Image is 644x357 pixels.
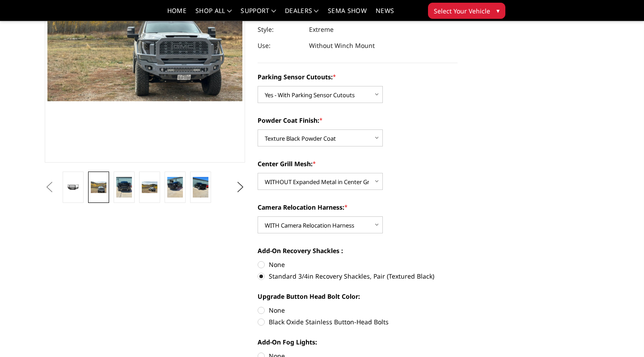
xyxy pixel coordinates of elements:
[258,38,302,54] dt: Use:
[309,38,375,54] dd: Without Winch Mount
[258,292,458,301] label: Upgrade Button Head Bolt Color:
[258,337,458,347] label: Add-On Fog Lights:
[116,177,132,198] img: 2024-2025 GMC 2500-3500 - Freedom Series - Extreme Front Bumper
[258,202,458,212] label: Camera Relocation Harness:
[258,317,458,327] label: Black Oxide Stainless Button-Head Bolts
[241,8,276,21] a: Support
[233,181,247,194] button: Next
[167,177,183,198] img: 2024-2025 GMC 2500-3500 - Freedom Series - Extreme Front Bumper
[193,177,208,198] img: 2024-2025 GMC 2500-3500 - Freedom Series - Extreme Front Bumper
[434,6,490,16] span: Select Your Vehicle
[258,22,302,38] dt: Style:
[142,181,157,193] img: 2024-2025 GMC 2500-3500 - Freedom Series - Extreme Front Bumper
[285,8,319,21] a: Dealers
[376,8,394,21] a: News
[309,22,334,38] dd: Extreme
[328,8,367,21] a: SEMA Show
[258,271,458,281] label: Standard 3/4in Recovery Shackles, Pair (Textured Black)
[91,181,106,193] img: 2024-2025 GMC 2500-3500 - Freedom Series - Extreme Front Bumper
[496,6,500,15] span: ▾
[258,159,458,168] label: Center Grill Mesh:
[42,181,56,194] button: Previous
[195,8,232,21] a: shop all
[258,305,458,315] label: None
[167,8,186,21] a: Home
[428,3,505,19] button: Select Your Vehicle
[258,116,458,125] label: Powder Coat Finish:
[258,246,458,255] label: Add-On Recovery Shackles :
[258,72,458,82] label: Parking Sensor Cutouts:
[258,260,458,269] label: None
